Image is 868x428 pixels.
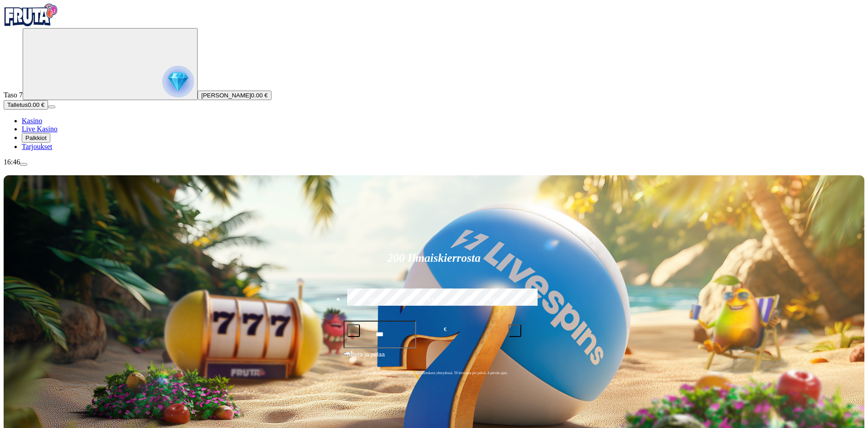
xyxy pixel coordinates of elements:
[4,158,20,166] span: 16:46
[22,117,42,125] a: Kasino
[351,349,354,355] span: €
[4,100,48,110] button: Talletusplus icon0.00 €
[406,287,462,313] label: €150
[344,350,525,367] button: Talleta ja pelaa
[346,350,385,366] span: Talleta ja pelaa
[28,101,44,108] span: 0.00 €
[22,125,58,133] a: Live Kasino
[345,287,401,313] label: €50
[22,143,52,150] a: Tarjoukset
[22,133,50,143] button: Palkkiot
[4,91,23,99] span: Taso 7
[444,325,446,334] span: €
[20,163,27,166] button: menu
[509,324,521,337] button: plus icon
[25,135,47,141] span: Palkkiot
[347,324,360,337] button: minus icon
[251,92,268,99] span: 0.00 €
[467,287,523,313] label: €250
[7,101,28,108] span: Talletus
[48,106,55,108] button: menu
[23,28,198,100] button: reward progress
[198,91,272,100] button: [PERSON_NAME]0.00 €
[4,20,58,28] a: Fruta
[4,4,58,26] img: Fruta
[4,4,864,151] nav: Primary
[162,66,194,97] img: reward progress
[4,117,864,151] nav: Main menu
[201,92,251,99] span: [PERSON_NAME]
